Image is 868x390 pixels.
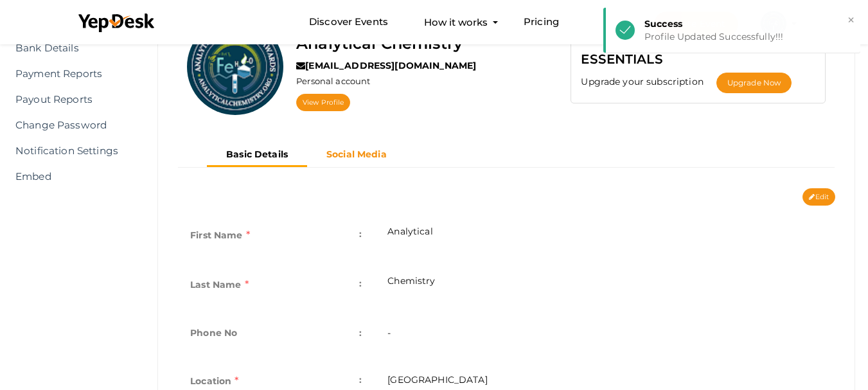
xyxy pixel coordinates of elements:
[802,188,835,206] button: Edit
[207,144,307,167] button: Basic Details
[309,10,388,34] a: Discover Events
[420,10,492,34] button: How it works
[296,94,350,111] a: View Profile
[307,144,406,165] button: Social Media
[187,19,283,115] img: ACg8ocLMPjhEj4PUrte48fQ4gBJEW5RSihoQmwKt4ipiBJBq8ElclMI=s100
[296,59,476,72] label: [EMAIL_ADDRESS][DOMAIN_NAME]
[226,148,288,160] b: Basic Details
[326,148,387,160] b: Social Media
[190,274,249,295] label: Last Name
[10,112,135,138] a: Change Password
[524,10,559,34] a: Pricing
[716,73,792,93] button: Upgrade Now
[581,49,662,69] label: ESSENTIALS
[375,261,835,311] td: Chemistry
[644,30,851,43] div: Profile Updated Successfully!!!
[375,212,835,261] td: Analytical
[359,274,362,292] span: :
[10,138,135,164] a: Notification Settings
[10,87,135,112] a: Payout Reports
[359,371,362,389] span: :
[847,13,855,28] button: ×
[190,324,237,342] label: Phone No
[359,225,362,243] span: :
[10,35,135,61] a: Bank Details
[359,324,362,342] span: :
[10,61,135,87] a: Payment Reports
[296,75,370,87] label: Personal account
[644,17,851,30] div: Success
[190,225,250,245] label: First Name
[375,311,835,358] td: -
[10,164,135,190] a: Embed
[581,75,716,88] label: Upgrade your subscription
